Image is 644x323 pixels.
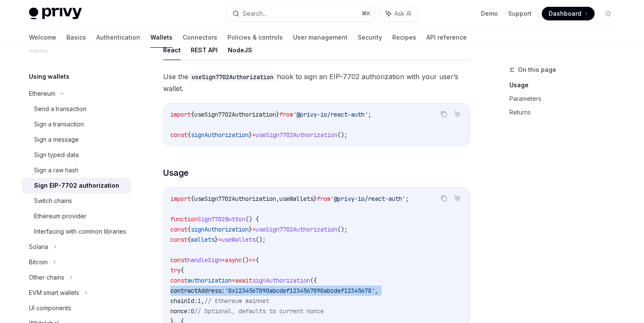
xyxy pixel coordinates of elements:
span: signAuthorization [252,277,310,284]
a: Send a transaction [22,101,131,117]
span: const [170,131,187,139]
span: { [181,266,184,274]
a: Wallets [150,27,172,48]
span: '@privy-io/react-auth' [293,111,368,118]
button: REST API [191,40,218,60]
a: Basics [66,27,86,48]
a: Recipes [392,27,416,48]
div: Sign a raw hash [34,165,78,175]
span: { [187,131,191,139]
span: Use the hook to sign an EIP-7702 authorization with your user’s wallet. [163,71,470,94]
span: = [218,236,221,243]
span: } [249,131,252,139]
div: UI components [29,303,71,313]
span: function [170,215,198,223]
span: { [187,226,191,233]
button: React [163,40,181,60]
span: useSign7702Authorization [194,111,276,118]
a: UI components [22,300,131,316]
span: , [276,195,279,203]
span: (); [337,131,348,139]
span: ; [405,195,409,203]
span: (); [337,226,348,233]
div: Sign a message [34,134,79,145]
span: } [276,111,279,118]
span: , [375,287,378,294]
div: EVM smart wallets [29,288,79,298]
span: const [170,277,187,284]
div: Send a transaction [34,104,86,114]
button: Ask AI [380,6,417,21]
a: User management [293,27,348,48]
span: await [235,277,252,284]
span: } [313,195,317,203]
span: 0 [191,307,194,315]
span: contractAddress: [170,287,225,294]
span: Usage [163,167,189,179]
button: Copy the contents from the code block [438,109,449,120]
span: = [232,277,235,284]
span: from [279,111,293,118]
span: try [170,266,181,274]
a: Parameters [509,92,622,106]
div: Solana [29,242,48,252]
a: Sign typed data [22,147,131,163]
span: Ask AI [394,9,411,18]
button: NodeJS [228,40,252,60]
a: Security [358,27,382,48]
span: useSign7702Authorization [256,226,337,233]
a: Welcome [29,27,56,48]
a: Returns [509,106,622,119]
span: { [191,111,194,118]
span: // Optional, defaults to current nonce [194,307,324,315]
span: useWallets [221,236,256,243]
div: Interfacing with common libraries [34,226,126,237]
img: light logo [29,8,82,20]
span: chainId: [170,297,198,305]
h5: Using wallets [29,71,69,82]
span: const [170,256,187,264]
a: Switch chains [22,193,131,209]
span: nonce: [170,307,191,315]
div: Search... [243,9,267,19]
span: , [201,297,204,305]
button: Toggle dark mode [601,7,615,20]
button: Search...⌘K [227,6,376,21]
span: Dashboard [549,9,581,18]
span: '@privy-io/react-auth' [331,195,405,203]
span: '0x1234567890abcdef1234567890abcdef12345678' [225,287,375,294]
span: = [252,131,256,139]
span: } [249,226,252,233]
div: Sign a transaction [34,119,84,129]
div: Switch chains [34,196,72,206]
span: 1 [198,297,201,305]
a: Sign a transaction [22,117,131,132]
span: ; [368,111,371,118]
div: Other chains [29,272,64,283]
span: import [170,195,191,203]
span: signAuthorization [191,226,249,233]
a: Interfacing with common libraries [22,224,131,239]
code: useSign7702Authorization [188,72,277,82]
a: Authentication [96,27,140,48]
div: Sign EIP-7702 authorization [34,180,119,191]
span: ({ [310,277,317,284]
span: () [242,256,249,264]
div: Ethereum provider [34,211,86,221]
span: ⌘ K [362,10,371,17]
span: useWallets [279,195,313,203]
span: { [256,256,259,264]
span: On this page [518,65,556,75]
span: authorization [187,277,232,284]
span: signAuthorization [191,131,249,139]
span: (); [256,236,266,243]
span: { [191,195,194,203]
span: import [170,111,191,118]
a: Policies & controls [227,27,283,48]
button: Ask AI [452,109,463,120]
span: = [252,226,256,233]
span: const [170,226,187,233]
div: Bitcoin [29,257,48,267]
a: Sign EIP-7702 authorization [22,178,131,193]
span: // Ethereum mainnet [204,297,269,305]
